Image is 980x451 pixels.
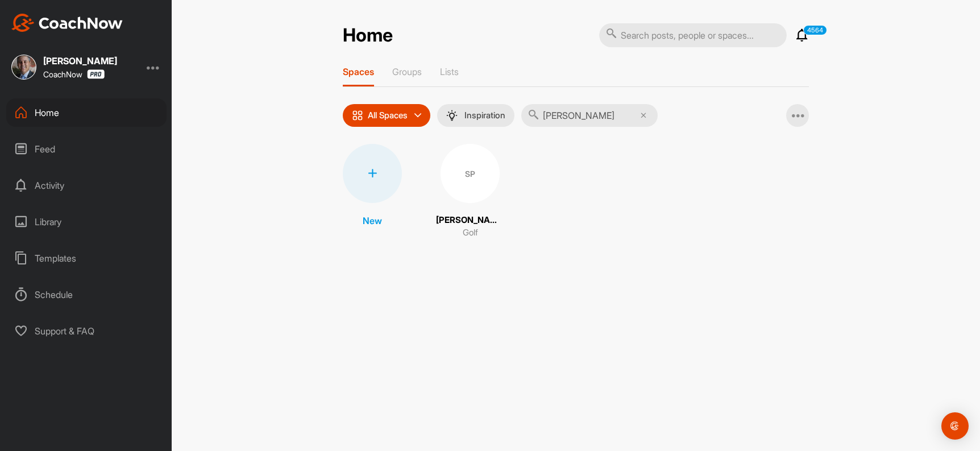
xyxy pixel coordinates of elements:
div: Activity [6,171,167,200]
div: Open Intercom Messenger [941,412,969,440]
input: Search posts, people or spaces... [599,23,787,47]
div: [PERSON_NAME] [43,56,117,65]
div: Feed [6,135,167,163]
div: Library [6,208,167,236]
div: Schedule [6,280,167,309]
div: Home [6,98,167,127]
img: square_a5fa1b515a05e97912f595ae6d39c3d2.jpg [11,55,36,80]
img: menuIcon [446,110,458,121]
div: Templates [6,244,167,272]
p: Inspiration [464,111,505,120]
p: Lists [440,66,459,77]
p: [PERSON_NAME] [436,214,504,227]
p: 4564 [803,25,827,35]
input: Search... [521,104,658,127]
div: Support & FAQ [6,317,167,345]
img: CoachNow Pro [87,69,105,79]
p: New [363,214,382,227]
p: Spaces [343,66,374,77]
p: All Spaces [368,111,408,120]
p: Golf [463,226,478,239]
div: CoachNow [43,69,105,79]
h2: Home [343,24,393,47]
a: SP[PERSON_NAME]Golf [436,144,504,239]
div: SP [441,144,500,203]
p: Groups [392,66,422,77]
img: icon [352,110,363,121]
img: CoachNow [11,14,123,32]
